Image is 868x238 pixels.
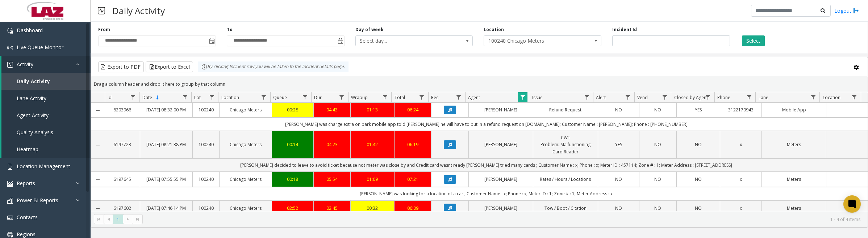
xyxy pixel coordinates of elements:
[337,92,347,102] a: Dur Filter Menu
[17,61,33,68] span: Activity
[276,205,309,212] div: 02:52
[145,176,188,183] a: [DATE] 07:55:55 PM
[695,176,702,182] span: NO
[318,205,346,212] a: 02:45
[759,94,768,101] span: Lane
[17,197,58,204] span: Power BI Reports
[7,45,13,51] img: 'icon'
[695,107,702,113] span: YES
[105,158,868,172] td: [PERSON_NAME] decided to leave to avoid ticket because not meter was close by and Credit card was...
[808,92,818,102] a: Lane Filter Menu
[644,176,672,183] a: NO
[644,141,672,148] a: NO
[399,205,427,212] a: 06:09
[681,205,716,212] a: NO
[744,92,754,102] a: Phone Filter Menu
[602,205,635,212] a: NO
[7,181,13,187] img: 'icon'
[538,106,593,113] a: Refund Request
[695,141,702,148] span: NO
[91,205,105,211] a: Collapse Details
[7,215,13,221] img: 'icon'
[197,205,215,212] a: 100240
[314,94,322,101] span: Dur
[351,94,368,101] span: Wrapup
[17,180,35,187] span: Reports
[454,92,463,102] a: Rec. Filter Menu
[355,106,390,113] div: 01:13
[850,92,859,102] a: Location Filter Menu
[612,26,637,33] label: Incident Id
[602,141,635,148] a: YES
[224,205,267,212] a: Chicago Meters
[7,232,13,238] img: 'icon'
[197,141,215,148] a: 100240
[674,94,708,101] span: Closed by Agent
[198,61,349,72] div: By clicking Incident row you will be taken to the incident details page.
[318,106,346,113] a: 04:43
[473,205,529,212] a: [PERSON_NAME]
[98,61,144,72] button: Export to PDF
[142,94,152,101] span: Date
[654,141,661,148] span: NO
[484,26,504,33] label: Location
[654,205,661,211] span: NO
[654,107,661,113] span: NO
[208,36,216,46] span: Toggle popup
[318,176,346,183] div: 05:54
[431,94,439,101] span: Rec.
[356,36,449,46] span: Select day...
[17,129,53,136] span: Quality Analysis
[109,176,135,183] a: 6197645
[380,92,390,102] a: Wrapup Filter Menu
[276,141,309,148] div: 00:14
[725,205,757,212] a: x
[766,106,822,113] a: Mobile App
[623,92,633,102] a: Alert Filter Menu
[145,106,188,113] a: [DATE] 08:32:00 PM
[766,141,822,148] a: Meters
[355,205,390,212] a: 00:32
[276,106,309,113] div: 00:28
[834,7,859,14] a: Logout
[468,94,480,101] span: Agent
[399,176,427,183] a: 07:21
[1,141,91,158] a: Heatmap
[17,95,46,102] span: Lane Activity
[681,176,716,183] a: NO
[207,92,217,102] a: Lot Filter Menu
[91,107,105,113] a: Collapse Details
[300,92,310,102] a: Queue Filter Menu
[538,134,593,155] a: CWT Problem::Malfunctioning Card Reader
[399,106,427,113] a: 06:24
[145,141,188,148] a: [DATE] 08:21:38 PM
[221,94,239,101] span: Location
[602,106,635,113] a: NO
[98,26,110,33] label: From
[1,124,91,141] a: Quality Analysis
[201,64,207,70] img: infoIcon.svg
[602,176,635,183] a: NO
[98,2,105,20] img: pageIcon
[7,28,13,34] img: 'icon'
[197,176,215,183] a: 100240
[197,106,215,113] a: 100240
[355,141,390,148] a: 01:42
[17,214,38,221] span: Contacts
[224,106,267,113] a: Chicago Meters
[1,107,91,124] a: Agent Activity
[681,141,716,148] a: NO
[259,92,269,102] a: Location Filter Menu
[518,92,527,102] a: Agent Filter Menu
[147,216,860,222] kendo-pager-info: 1 - 4 of 4 items
[766,205,822,212] a: Meters
[399,141,427,148] div: 06:19
[717,94,730,101] span: Phone
[660,92,669,102] a: Vend Filter Menu
[109,205,135,212] a: 6197602
[7,198,13,204] img: 'icon'
[17,78,50,85] span: Daily Activity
